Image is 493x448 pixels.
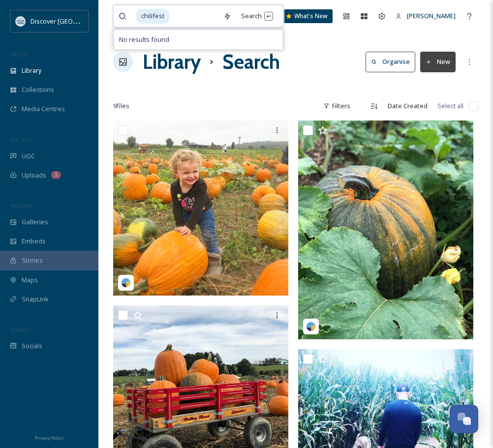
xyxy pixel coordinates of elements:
button: Open Chat [450,405,478,433]
span: [PERSON_NAME] [407,11,456,20]
img: dbourizk_04012025_1884436048017145621_11379603.jpg [113,120,288,296]
span: Embeds [22,237,46,246]
span: Stories [22,256,43,265]
button: New [420,52,456,72]
span: Discover [GEOGRAPHIC_DATA] [31,16,120,26]
a: Privacy Policy [35,431,63,443]
img: snapsea-logo.png [121,278,131,288]
span: Socials [22,341,42,351]
h1: Search [222,47,280,77]
span: chilifest [136,9,169,23]
span: SOCIALS [10,326,30,333]
span: 9 file s [113,101,129,111]
img: snapsea-logo.png [306,322,316,331]
img: tattwoedhawks_04012025_1869048606160310450_1759271569.jpg [298,120,473,339]
button: Organise [366,52,415,72]
a: What's New [283,9,333,23]
div: Filters [318,96,355,116]
span: Library [22,66,41,75]
span: Maps [22,275,38,285]
span: Galleries [22,217,48,227]
span: Uploads [22,171,46,180]
span: UGC [22,151,35,161]
a: [PERSON_NAME] [391,6,461,26]
span: No results found [119,35,169,44]
span: SnapLink [22,295,49,304]
span: Privacy Policy [35,435,63,441]
a: Library [143,47,201,77]
span: WIDGETS [10,202,32,209]
span: Select all [437,101,463,111]
div: 1 [51,171,61,179]
div: Search [236,6,278,26]
span: COLLECT [10,136,31,144]
img: DLV-Blue-Stacked%20%281%29.png [16,16,26,26]
span: Collections [22,85,54,94]
span: MEDIA [10,51,27,58]
span: Media Centres [22,104,65,114]
div: Date Created [383,96,432,116]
